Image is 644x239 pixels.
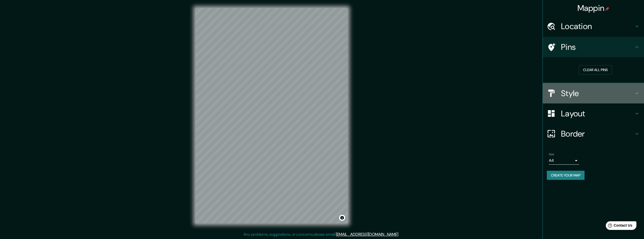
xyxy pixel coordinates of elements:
[195,8,348,223] canvas: Map
[543,103,644,124] div: Layout
[561,42,634,52] h4: Pins
[339,215,345,221] button: Toggle attribution
[561,129,634,139] h4: Border
[543,83,644,103] div: Style
[549,152,554,156] label: Size
[549,157,579,165] div: A4
[561,88,634,98] h4: Style
[243,231,399,237] p: Any problems, suggestions, or concerns please email .
[577,3,610,13] h4: Mappin
[599,219,638,233] iframe: Help widget launcher
[543,37,644,57] div: Pins
[561,108,634,119] h4: Layout
[400,231,401,237] div: .
[579,65,612,75] button: Clear all pins
[543,124,644,144] div: Border
[543,16,644,36] div: Location
[561,21,634,31] h4: Location
[547,171,585,180] button: Create your map
[399,231,400,237] div: .
[336,232,398,237] a: [EMAIL_ADDRESS][DOMAIN_NAME]
[605,7,609,11] img: pin-icon.png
